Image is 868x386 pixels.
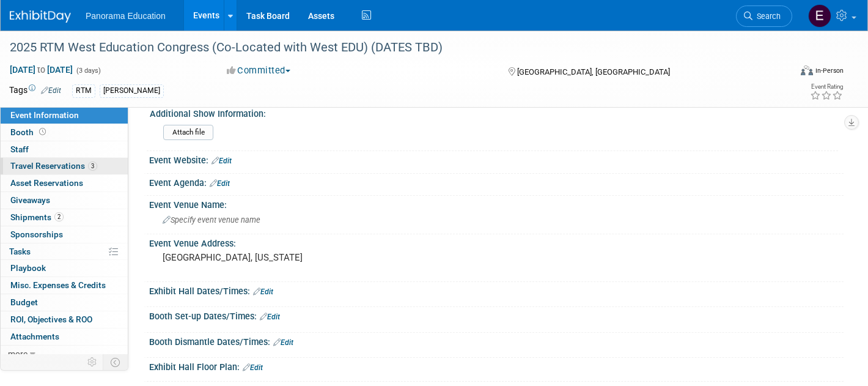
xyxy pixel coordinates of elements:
span: to [35,65,47,75]
span: Giveaways [10,195,50,205]
div: In-Person [815,66,844,75]
div: Additional Show Information: [150,105,838,120]
span: (3 days) [75,67,101,75]
a: Attachments [1,328,128,345]
img: Format-Inperson.png [801,65,813,75]
div: Booth Set-up Dates/Times: [149,307,844,323]
a: Staff [1,141,128,158]
span: Event Information [10,110,79,120]
div: Event Venue Name: [149,196,844,211]
div: Event Venue Address: [149,234,844,250]
span: Travel Reservations [10,161,97,171]
span: 3 [88,161,97,171]
a: Edit [211,157,232,165]
a: Sponsorships [1,226,128,243]
span: Staff [10,144,29,154]
a: Travel Reservations3 [1,158,128,174]
span: [DATE] [DATE] [9,64,73,75]
div: Event Agenda: [149,174,844,190]
td: Toggle Event Tabs [103,354,128,370]
a: Tasks [1,243,128,260]
a: Edit [210,179,230,188]
a: Edit [260,313,280,321]
div: RTM [72,84,95,97]
span: Booth [10,127,48,137]
div: Booth Dismantle Dates/Times: [149,333,844,349]
a: Search [736,6,792,27]
span: 2 [54,212,64,221]
a: Edit [253,288,273,296]
a: Asset Reservations [1,175,128,191]
span: Asset Reservations [10,178,83,188]
a: Shipments2 [1,209,128,226]
a: Giveaways [1,192,128,209]
td: Tags [9,84,61,98]
button: Committed [223,64,295,77]
span: Shipments [10,212,64,222]
img: ExhibitDay [10,10,71,23]
a: Event Information [1,107,128,124]
div: Exhibit Hall Dates/Times: [149,282,844,298]
a: Playbook [1,260,128,277]
span: Booth not reserved yet [37,127,48,136]
a: Budget [1,294,128,311]
span: Search [752,12,781,21]
span: Sponsorships [10,229,63,239]
span: Playbook [10,263,46,273]
span: Specify event venue name [163,215,260,225]
div: Exhibit Hall Floor Plan: [149,358,844,374]
a: Booth [1,124,128,141]
span: ROI, Objectives & ROO [10,314,92,324]
a: Misc. Expenses & Credits [1,277,128,294]
span: Tasks [9,247,31,256]
div: Event Format [720,64,844,82]
td: Personalize Event Tab Strip [82,354,103,370]
span: Panorama Education [86,11,166,21]
a: Edit [273,338,293,347]
span: more [8,349,28,358]
img: External Events Calendar [808,4,831,28]
a: Edit [243,363,263,372]
div: Event Website: [149,151,844,167]
span: Attachments [10,332,59,341]
div: 2025 RTM West Education Congress (Co-Located with West EDU) (DATES TBD) [6,37,773,59]
a: Edit [41,86,61,95]
div: Event Rating [810,84,843,90]
a: more [1,346,128,362]
span: Budget [10,297,38,307]
a: ROI, Objectives & ROO [1,311,128,328]
span: [GEOGRAPHIC_DATA], [GEOGRAPHIC_DATA] [517,67,670,76]
pre: [GEOGRAPHIC_DATA], [US_STATE] [163,252,425,263]
span: Misc. Expenses & Credits [10,280,106,290]
div: [PERSON_NAME] [100,84,164,97]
